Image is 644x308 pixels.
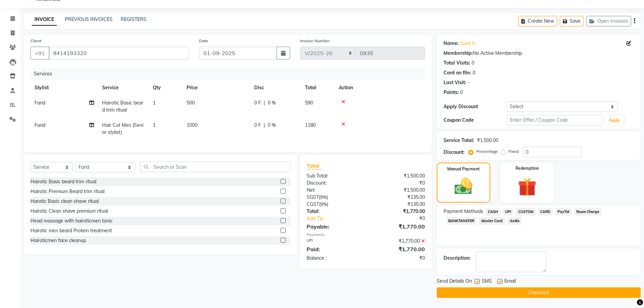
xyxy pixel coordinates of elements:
[507,217,522,225] span: AmEx
[449,176,478,197] img: _cash.svg
[187,122,197,128] span: 1000
[140,162,291,172] input: Search or Scan
[320,202,327,207] span: 9%
[444,149,464,156] div: Discount:
[366,187,430,194] div: ₹1,500.00
[446,217,477,225] span: BANKTANSFER
[460,40,475,47] a: Sunil S
[302,172,366,180] div: Sub Total:
[444,208,483,215] span: Payment Methods
[335,80,425,95] th: Action
[300,38,330,44] label: Invoice Number
[187,100,195,106] span: 500
[516,208,535,216] span: CUSTOM
[377,215,430,222] div: ₹0
[183,80,250,95] th: Price
[149,80,183,95] th: Qty
[307,162,322,169] span: Total
[302,187,366,194] div: Net:
[444,40,459,47] div: Name:
[473,69,475,76] div: 0
[366,255,430,262] div: ₹0
[250,80,301,95] th: Disc
[153,122,156,128] span: 1
[30,38,41,44] label: Client
[444,60,470,67] div: Total Visits:
[32,14,57,26] a: INVOICE
[366,180,430,187] div: ₹0
[444,89,459,96] div: Points:
[605,115,624,125] button: Apply
[302,238,366,245] div: UPI
[437,287,641,298] button: Checkout
[301,80,335,95] th: Total
[477,137,498,144] div: ₹1,500.00
[264,122,265,129] span: |
[254,99,261,106] span: 0 F
[518,16,557,26] button: Create New
[307,232,425,238] div: Payments
[366,172,430,180] div: ₹1,500.00
[366,245,430,253] div: ₹1,770.00
[447,166,480,172] label: Manual Payment
[153,100,156,106] span: 1
[508,148,519,155] label: Fixed
[30,47,49,60] button: +91
[516,165,539,171] label: Redemption
[30,237,86,244] div: Hairoticmen face cleanup
[65,16,113,22] a: PREVIOUS INVOICES
[30,188,104,195] div: Hairotic Premium Beard trim ritual
[366,194,430,201] div: ₹135.00
[30,217,113,224] div: Head massage with hairoticmen tonic
[49,47,189,60] input: Search by Name/Mobile/Email/Code
[444,117,507,124] div: Coupon Code
[366,201,430,208] div: ₹135.00
[472,60,474,67] div: 0
[302,201,366,208] div: ( )
[366,208,430,215] div: ₹1,770.00
[482,278,492,286] span: SMS
[268,122,276,129] span: 0 %
[444,103,507,110] div: Apply Discount
[264,99,265,106] span: |
[254,122,261,129] span: 0 F
[574,208,602,216] span: Room Charge
[30,80,98,95] th: Stylist
[444,50,473,57] div: Membership:
[199,38,208,44] label: Date
[479,217,505,225] span: Master Card
[504,278,516,286] span: Email
[302,215,376,222] a: Add Tip
[560,16,583,26] button: Save
[121,16,146,22] a: REGISTERS
[30,208,108,215] div: Hairotic Clean shave premium ritual
[444,69,471,76] div: Card on file:
[437,278,472,286] span: Send Details On
[98,80,149,95] th: Service
[444,50,634,57] div: No Active Membership
[31,68,430,80] div: Services
[102,100,143,113] span: Hairotic Basic beard trim ritual
[34,122,45,128] span: Farid
[305,122,316,128] span: 1180
[302,180,366,187] div: Discount:
[302,222,366,231] div: Payable:
[444,255,471,262] div: Description:
[468,79,470,86] div: -
[34,100,45,106] span: Farid
[30,198,99,205] div: Harotic Basic clean shave ritual
[486,208,500,216] span: CASH
[307,201,319,207] span: CGST
[307,194,319,200] span: SGST
[302,245,366,253] div: Paid:
[512,175,542,198] img: _gift.svg
[30,227,112,234] div: Hairotic men beard Protein treatment
[320,194,327,200] span: 9%
[586,16,631,26] button: Open Invoices
[444,137,474,144] div: Service Total:
[538,208,553,216] span: CARD
[555,208,572,216] span: PayTM
[268,99,276,106] span: 0 %
[366,238,430,245] div: ₹1,770.00
[460,89,463,96] div: 0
